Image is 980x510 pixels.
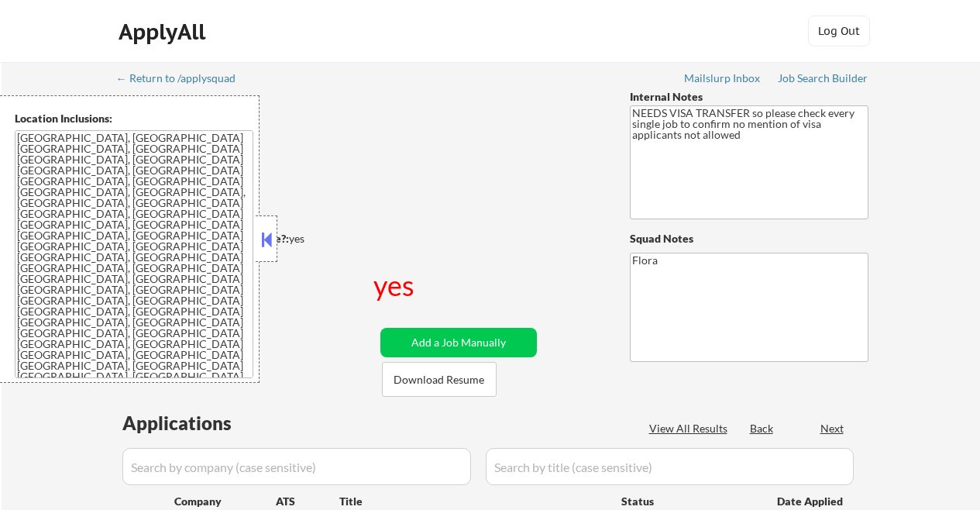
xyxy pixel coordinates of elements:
a: Job Search Builder [778,72,868,88]
div: Mailslurp Inbox [684,73,762,84]
div: Location Inclusions: [15,111,253,126]
div: Date Applied [777,494,845,509]
button: Add a Job Manually [380,328,537,357]
button: Download Resume [382,362,497,397]
div: yes [373,266,418,305]
div: Internal Notes [630,89,868,105]
div: Back [750,421,775,436]
a: Mailslurp Inbox [684,72,762,88]
div: Applications [122,414,276,432]
button: Log Out [808,16,870,47]
input: Search by title (case sensitive) [486,448,854,485]
div: ← Return to /applysquad [116,73,250,84]
div: Next [820,421,845,436]
div: Job Search Builder [778,73,868,84]
div: View All Results [649,421,732,436]
div: Company [174,494,276,509]
div: Title [339,494,607,509]
a: ← Return to /applysquad [116,72,250,88]
input: Search by company (case sensitive) [122,448,471,485]
div: ATS [276,494,339,509]
div: Squad Notes [630,231,868,246]
div: ApplyAll [119,19,210,45]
